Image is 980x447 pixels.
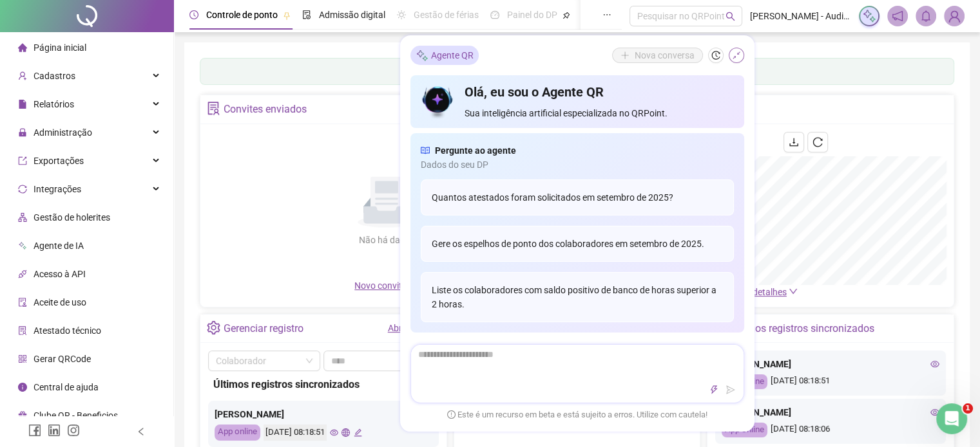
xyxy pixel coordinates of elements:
span: Clube QR - Beneficios [34,410,118,421]
span: 1 [963,403,973,414]
span: home [18,43,27,52]
div: Últimos registros sincronizados [731,318,874,340]
span: global [341,428,350,437]
span: Cadastros [34,71,75,81]
div: [PERSON_NAME] [722,405,939,419]
div: Gere os espelhos de ponto dos colaboradores em setembro de 2025. [421,226,734,262]
span: linkedin [48,424,61,437]
span: Atestado técnico [34,325,101,336]
div: App online [215,424,260,441]
span: left [137,427,146,436]
span: Central de ajuda [34,382,99,392]
div: Últimos registros sincronizados [213,376,434,392]
span: eye [930,408,939,417]
span: ellipsis [602,10,611,19]
span: search [725,12,735,21]
div: Quantos atestados foram solicitados em setembro de 2025? [421,179,734,215]
span: Gestão de férias [414,10,479,20]
span: pushpin [283,12,291,19]
span: clock-circle [189,10,198,19]
span: Relatórios [34,99,74,109]
span: file-done [302,10,311,19]
span: sun [397,10,406,19]
span: Dados do seu DP [421,158,734,172]
span: shrink [732,51,741,60]
span: Este é um recurso em beta e está sujeito a erros. Utilize com cautela! [447,408,707,421]
div: [DATE] 08:18:51 [722,374,939,389]
span: Acesso à API [34,269,86,279]
button: Nova conversa [612,48,703,63]
span: eye [930,360,939,369]
button: send [723,382,738,397]
span: exclamation-circle [447,410,456,418]
span: info-circle [18,383,27,392]
img: icon [421,83,455,120]
button: thunderbolt [706,382,722,397]
span: file [18,100,27,109]
a: Ver detalhes down [737,287,798,297]
span: pushpin [562,12,570,19]
span: Exportações [34,156,84,166]
span: history [711,51,720,60]
img: sparkle-icon.fc2bf0ac1784a2077858766a79e2daf3.svg [862,9,876,23]
img: 82835 [945,6,964,26]
span: Controle de ponto [206,10,278,20]
span: Gestão de holerites [34,212,110,223]
span: read [421,143,430,158]
span: Gerar QRCode [34,354,91,364]
span: facebook [28,424,41,437]
span: setting [207,321,220,334]
div: [DATE] 08:18:06 [722,423,939,437]
div: Gerenciar registro [224,318,303,340]
span: Agente de IA [34,241,84,251]
div: [PERSON_NAME] [722,357,939,371]
span: solution [207,102,220,115]
span: down [789,287,798,296]
span: Painel do DP [507,10,557,20]
span: export [18,156,27,165]
span: Admissão digital [319,10,385,20]
span: bell [920,10,932,22]
span: eye [330,428,338,437]
span: Aceite de uso [34,297,86,307]
div: [PERSON_NAME] [215,407,432,421]
span: gift [18,411,27,420]
span: dashboard [490,10,499,19]
iframe: Intercom live chat [936,403,967,434]
span: instagram [67,424,80,437]
span: Ver detalhes [737,287,787,297]
span: edit [354,428,362,437]
span: Administração [34,127,92,138]
span: solution [18,326,27,335]
span: Novo convite [354,280,419,291]
span: thunderbolt [709,385,718,394]
div: [DATE] 08:18:51 [264,424,327,441]
span: api [18,269,27,278]
span: Integrações [34,184,81,194]
img: sparkle-icon.fc2bf0ac1784a2077858766a79e2daf3.svg [416,48,428,62]
div: Agente QR [410,46,479,65]
a: Abrir registro [388,323,440,333]
span: notification [892,10,903,22]
span: qrcode [18,354,27,363]
span: Página inicial [34,42,86,53]
span: audit [18,298,27,307]
span: apartment [18,213,27,222]
span: lock [18,128,27,137]
span: user-add [18,71,27,80]
h4: Olá, eu sou o Agente QR [465,83,733,101]
span: download [789,137,799,147]
span: sync [18,185,27,194]
span: Pergunte ao agente [435,143,516,158]
span: Sua inteligência artificial especializada no QRPoint. [465,106,733,120]
div: Não há dados [327,233,446,247]
div: Liste os colaboradores com saldo positivo de banco de horas superior a 2 horas. [421,272,734,322]
div: Convites enviados [224,98,307,120]
span: [PERSON_NAME] - Audi Master Contabilidade [750,9,851,23]
span: reload [812,137,823,147]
